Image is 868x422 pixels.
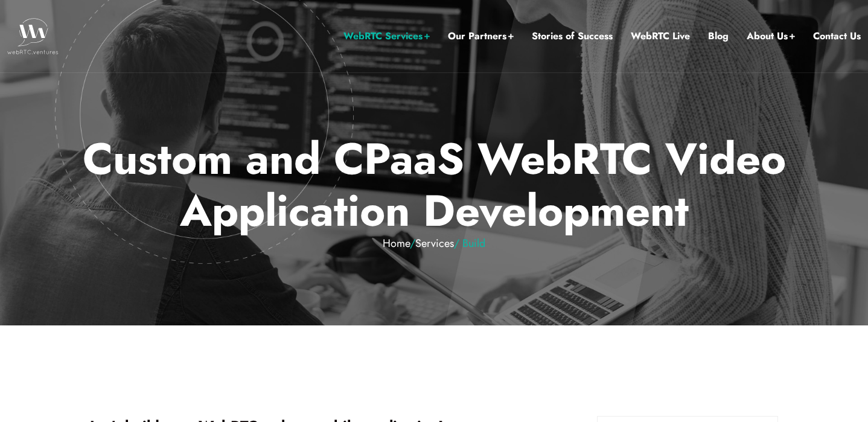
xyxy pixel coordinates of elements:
[383,235,410,251] a: Home
[81,237,788,251] em: / / Build
[343,28,430,44] a: WebRTC Services
[448,28,514,44] a: Our Partners
[532,28,613,44] a: Stories of Success
[415,235,454,251] a: Services
[631,28,690,44] a: WebRTC Live
[81,133,788,250] h1: Custom and CPaaS WebRTC Video Application Development
[813,28,861,44] a: Contact Us
[7,18,59,54] img: WebRTC.ventures
[708,28,729,44] a: Blog
[747,28,795,44] a: About Us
